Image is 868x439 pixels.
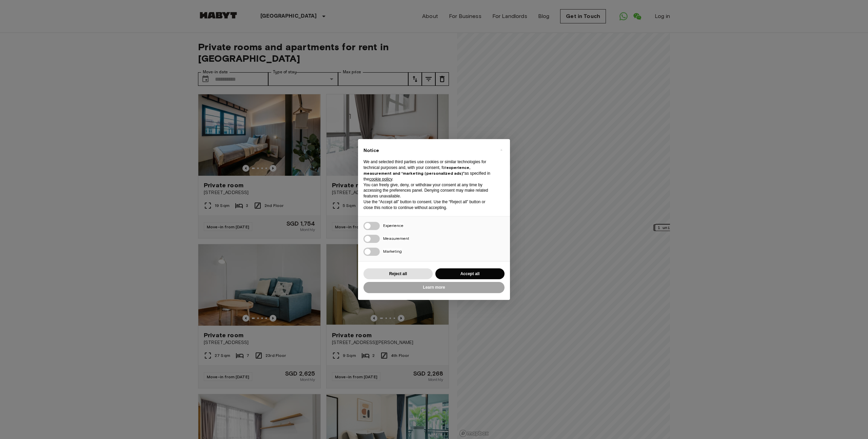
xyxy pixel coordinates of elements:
[363,159,494,182] p: We and selected third parties use cookies or similar technologies for technical purposes and, wit...
[363,282,505,293] button: Learn more
[369,177,392,182] a: cookie policy
[363,165,470,176] strong: experience, measurement and “marketing (personalized ads)”
[383,236,409,241] span: Measurement
[383,249,402,254] span: Marketing
[363,268,433,280] button: Reject all
[363,199,494,211] p: Use the “Accept all” button to consent. Use the “Reject all” button or close this notice to conti...
[496,145,507,155] button: Close this notice
[363,147,494,154] h2: Notice
[383,223,403,228] span: Experience
[363,182,494,199] p: You can freely give, deny, or withdraw your consent at any time by accessing the preferences pane...
[500,146,502,154] span: ×
[435,268,505,280] button: Accept all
